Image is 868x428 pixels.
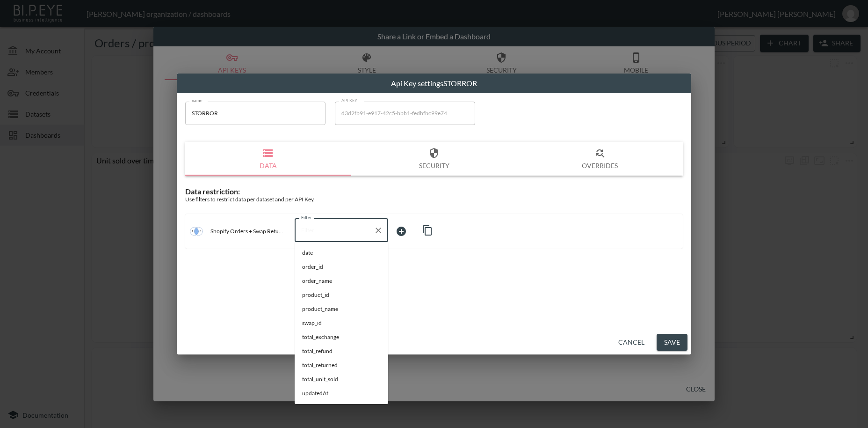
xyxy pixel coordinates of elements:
[210,228,283,235] p: Shopify Orders + Swap Returns V2
[302,347,381,355] span: total_refund
[302,319,381,327] span: swap_id
[185,196,683,203] div: Use filters to restrict data per dataset and per API Key.
[299,223,370,238] input: Filter
[615,334,648,351] button: Cancel
[302,305,381,313] span: product_name
[341,97,358,103] label: API KEY
[185,142,351,176] button: Data
[517,142,683,176] button: Overrides
[372,224,385,237] button: Clear
[302,277,381,285] span: order_name
[302,249,381,257] span: date
[351,142,517,176] button: Security
[302,291,381,299] span: product_id
[302,263,381,271] span: order_id
[301,214,311,221] label: Filter
[177,74,691,93] h2: Api Key settings STORROR
[302,361,381,369] span: total_returned
[302,389,381,398] span: updatedAt
[657,334,687,351] button: Save
[302,333,381,341] span: total_exchange
[192,97,203,103] label: name
[190,225,203,238] img: inner join icon
[302,375,381,384] span: total_unit_sold
[185,187,240,196] span: Data restriction:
